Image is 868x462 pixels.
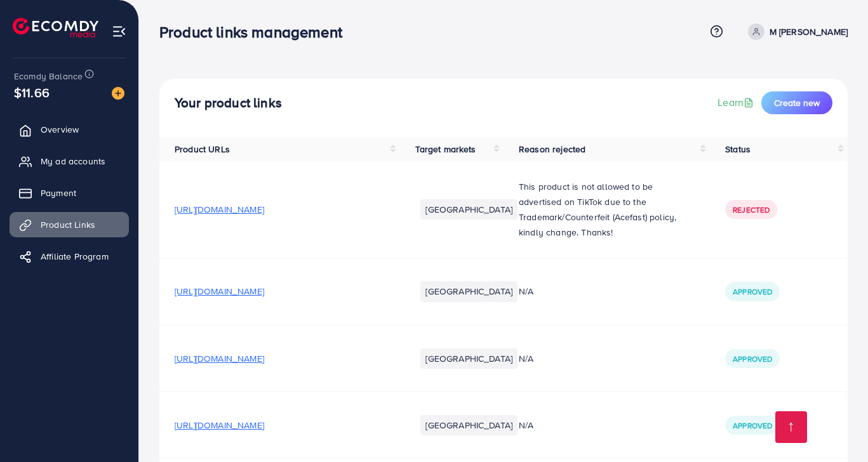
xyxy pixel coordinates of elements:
span: Target markets [415,143,476,155]
span: My ad accounts [41,155,105,168]
span: [URL][DOMAIN_NAME] [175,285,264,298]
p: This product is not allowed to be advertised on TikTok due to the Trademark/Counterfeit (Acefast)... [519,179,695,240]
span: [URL][DOMAIN_NAME] [175,352,264,365]
li: [GEOGRAPHIC_DATA] [420,415,517,435]
img: image [112,87,124,100]
span: N/A [519,352,533,365]
span: Reason rejected [519,143,585,155]
span: Approved [733,286,772,297]
p: M [PERSON_NAME] [770,24,848,39]
span: Overview [41,123,79,136]
span: [URL][DOMAIN_NAME] [175,419,264,432]
a: Affiliate Program [10,244,129,269]
a: M [PERSON_NAME] [743,23,848,40]
span: Payment [41,187,76,199]
span: Rejected [733,204,770,215]
span: N/A [519,285,533,298]
span: Approved [733,420,772,431]
img: menu [112,24,126,39]
li: [GEOGRAPHIC_DATA] [420,348,517,369]
img: logo [13,18,98,37]
button: Create new [761,91,832,114]
a: Payment [10,180,129,206]
h3: Product links management [159,23,352,41]
h4: Your product links [175,95,282,111]
span: Approved [733,353,772,364]
a: Product Links [10,212,129,237]
li: [GEOGRAPHIC_DATA] [420,199,517,220]
li: [GEOGRAPHIC_DATA] [420,281,517,301]
span: Status [725,143,751,155]
a: My ad accounts [10,148,129,174]
span: Create new [774,96,820,109]
span: N/A [519,419,533,432]
span: $11.66 [14,83,50,102]
span: Product URLs [175,143,230,155]
span: Affiliate Program [41,250,109,263]
span: Product Links [41,218,95,231]
a: Learn [718,95,756,110]
a: Overview [10,117,129,142]
span: [URL][DOMAIN_NAME] [175,203,264,216]
iframe: Chat [814,405,858,452]
span: Ecomdy Balance [14,70,83,82]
